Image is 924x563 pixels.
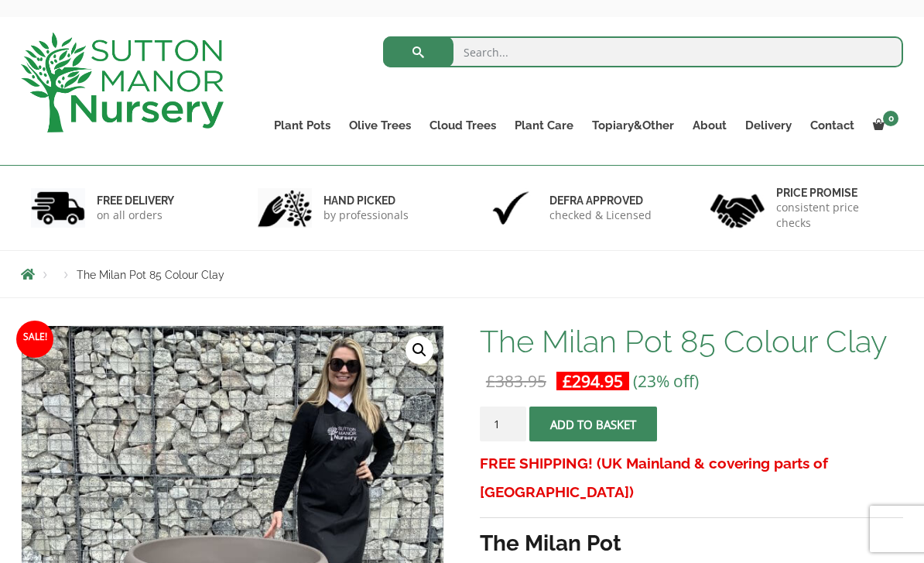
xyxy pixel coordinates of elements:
[480,407,526,441] input: Product quantity
[736,115,801,136] a: Delivery
[864,115,903,136] a: 0
[683,115,736,136] a: About
[583,115,683,136] a: Topiary&Other
[486,370,546,392] bdi: 383.95
[77,269,224,281] span: The Milan Pot 85 Colour Clay
[97,208,174,223] p: on all orders
[480,325,903,358] h1: The Milan Pot 85 Colour Clay
[563,370,572,392] span: £
[265,115,340,136] a: Plant Pots
[776,200,894,231] p: consistent price checks
[801,115,864,136] a: Contact
[406,336,433,364] a: View full-screen image gallery
[563,370,623,392] bdi: 294.95
[383,36,904,67] input: Search...
[97,194,174,208] h6: FREE DELIVERY
[21,268,903,280] nav: Breadcrumbs
[420,115,505,136] a: Cloud Trees
[480,449,903,506] h3: FREE SHIPPING! (UK Mainland & covering parts of [GEOGRAPHIC_DATA])
[633,370,699,392] span: (23% off)
[883,111,898,126] span: 0
[529,407,657,441] button: Add to basket
[505,115,583,136] a: Plant Care
[486,370,495,392] span: £
[31,188,85,228] img: 1.jpg
[480,530,621,556] strong: The Milan Pot
[16,321,53,358] span: Sale!
[549,194,652,208] h6: Defra approved
[340,115,420,136] a: Olive Trees
[549,208,652,223] p: checked & Licensed
[21,33,224,132] img: logo
[710,184,765,232] img: 4.jpg
[258,188,312,228] img: 2.jpg
[484,188,538,228] img: 3.jpg
[323,194,409,208] h6: hand picked
[776,186,894,200] h6: Price promise
[323,208,409,223] p: by professionals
